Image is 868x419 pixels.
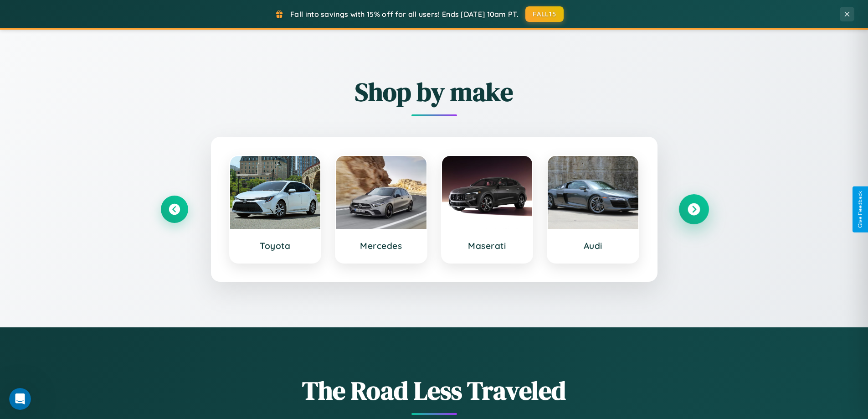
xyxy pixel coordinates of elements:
[161,74,708,109] h2: Shop by make
[557,240,629,251] h3: Audi
[451,240,524,251] h3: Maserati
[857,191,863,228] div: Give Feedback
[345,240,417,251] h3: Mercedes
[290,10,519,19] span: Fall into savings with 15% off for all users! Ends [DATE] 10am PT.
[239,240,312,251] h3: Toyota
[525,6,564,22] button: FALL15
[161,373,708,408] h1: The Road Less Traveled
[9,388,31,410] iframe: Intercom live chat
